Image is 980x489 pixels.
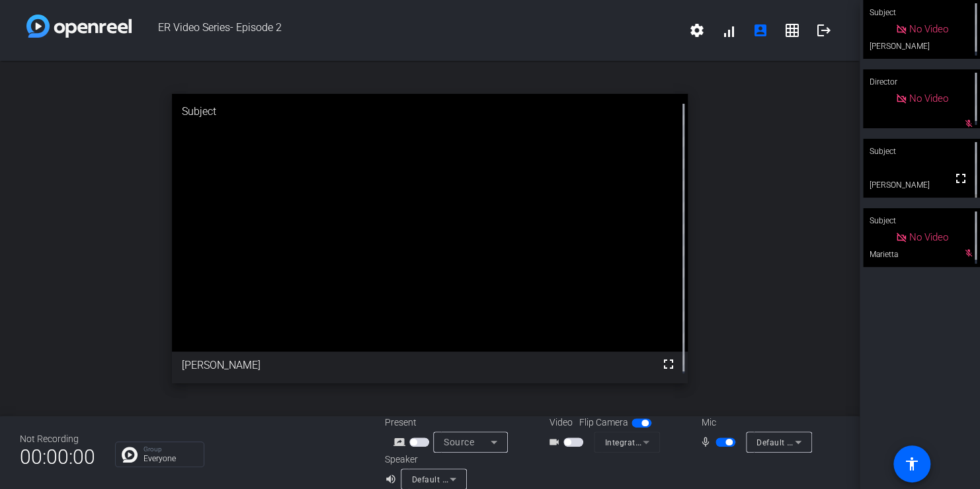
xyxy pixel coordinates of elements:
[689,22,705,38] mat-icon: settings
[661,356,676,372] mat-icon: fullscreen
[713,15,745,46] button: signal_cellular_alt
[550,416,573,430] span: Video
[384,453,464,467] div: Speaker
[863,69,980,94] div: Director
[909,231,948,243] span: No Video
[384,416,516,430] div: Present
[863,139,980,164] div: Subject
[411,474,554,484] span: Default - Speakers (Realtek(R) Audio)
[548,434,563,450] mat-icon: videocam_outline
[688,416,820,430] div: Mic
[122,447,138,463] img: Chat Icon
[26,15,132,38] img: white-gradient.svg
[700,434,715,450] mat-icon: mic_none
[132,15,681,46] span: ER Video Series- Episode 2
[20,441,95,473] span: 00:00:00
[863,208,980,233] div: Subject
[172,94,688,130] div: Subject
[753,22,768,38] mat-icon: account_box
[143,446,197,453] p: Group
[143,455,197,463] p: Everyone
[904,456,920,472] mat-icon: accessibility
[756,437,933,447] span: Default - Microphone Array (Realtek(R) Audio)
[444,437,474,447] span: Source
[909,93,948,104] span: No Video
[816,22,832,38] mat-icon: logout
[384,471,400,487] mat-icon: volume_up
[20,432,95,446] div: Not Recording
[909,23,948,35] span: No Video
[953,170,969,186] mat-icon: fullscreen
[393,434,409,450] mat-icon: screen_share_outline
[579,416,628,430] span: Flip Camera
[784,22,800,38] mat-icon: grid_on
